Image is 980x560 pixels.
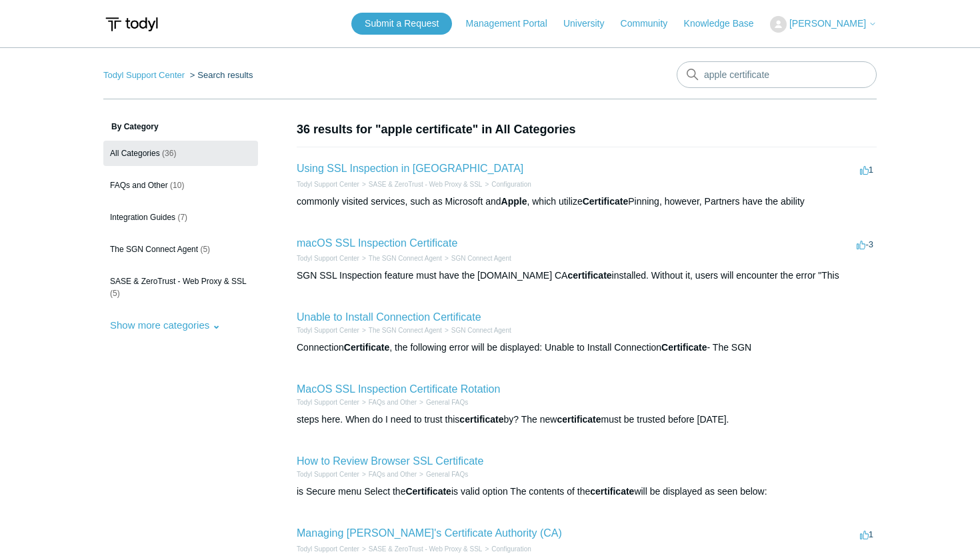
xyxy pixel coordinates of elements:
span: 1 [860,165,873,175]
a: Todyl Support Center [297,327,359,334]
span: The SGN Connect Agent [110,245,198,254]
em: Certificate [405,486,451,497]
a: SASE & ZeroTrust - Web Proxy & SSL [369,181,483,188]
a: Managing [PERSON_NAME]'s Certificate Authority (CA) [297,527,562,539]
span: (5) [110,289,120,298]
span: (5) [200,245,210,254]
li: General FAQs [417,397,468,407]
li: Search results [187,70,253,80]
a: The SGN Connect Agent (5) [103,237,258,262]
span: SASE & ZeroTrust - Web Proxy & SSL [110,277,247,286]
button: Show more categories [103,313,227,337]
li: SASE & ZeroTrust - Web Proxy & SSL [359,179,482,189]
li: FAQs and Other [359,397,417,407]
span: FAQs and Other [110,181,168,190]
a: General FAQs [426,471,468,478]
em: Apple [501,196,527,207]
a: Knowledge Base [684,17,767,31]
li: Configuration [482,179,531,189]
div: SGN SSL Inspection feature must have the [DOMAIN_NAME] CA installed. Without it, users will encou... [297,269,877,283]
em: Certificate [344,342,389,353]
span: (7) [177,213,187,222]
a: Using SSL Inspection in [GEOGRAPHIC_DATA] [297,163,523,174]
a: University [563,17,617,31]
a: Community [621,17,681,31]
a: SASE & ZeroTrust - Web Proxy & SSL (5) [103,269,258,306]
a: Todyl Support Center [297,255,359,262]
li: Todyl Support Center [297,469,359,479]
a: Integration Guides (7) [103,205,258,230]
li: General FAQs [417,469,468,479]
a: Todyl Support Center [297,471,359,478]
em: certificate [567,270,611,281]
li: Todyl Support Center [297,397,359,407]
a: Todyl Support Center [297,181,359,188]
li: SASE & ZeroTrust - Web Proxy & SSL [359,544,482,554]
span: 1 [860,529,873,539]
a: Submit a Request [351,13,452,35]
h3: By Category [103,121,258,133]
a: Configuration [491,181,531,188]
a: SASE & ZeroTrust - Web Proxy & SSL [369,545,483,553]
a: MacOS SSL Inspection Certificate Rotation [297,383,500,395]
a: Configuration [491,545,531,553]
a: Todyl Support Center [297,545,359,553]
a: The SGN Connect Agent [369,255,442,262]
img: Todyl Support Center Help Center home page [103,12,160,37]
li: FAQs and Other [359,469,417,479]
a: Management Portal [466,17,561,31]
em: certificate [590,486,634,497]
a: Todyl Support Center [103,70,185,80]
li: Configuration [482,544,531,554]
a: How to Review Browser SSL Certificate [297,455,483,467]
span: (10) [170,181,184,190]
em: Certificate [661,342,707,353]
a: SGN Connect Agent [451,327,511,334]
li: Todyl Support Center [297,253,359,263]
span: All Categories [110,149,160,158]
a: FAQs and Other (10) [103,173,258,198]
span: [PERSON_NAME] [789,18,866,29]
li: The SGN Connect Agent [359,253,442,263]
div: is Secure menu Select the is valid option The contents of the will be displayed as seen below: [297,485,877,499]
div: steps here. When do I need to trust this by? The new must be trusted before [DATE]. [297,413,877,427]
div: commonly visited services, such as Microsoft and , which utilize Pinning, however, Partners have ... [297,195,877,209]
a: All Categories (36) [103,141,258,166]
a: The SGN Connect Agent [369,327,442,334]
a: Unable to Install Connection Certificate [297,311,481,323]
a: General FAQs [426,399,468,406]
li: Todyl Support Center [297,325,359,335]
h1: 36 results for "apple certificate" in All Categories [297,121,877,139]
button: [PERSON_NAME] [770,16,877,33]
input: Search [677,61,877,88]
li: The SGN Connect Agent [359,325,442,335]
a: macOS SSL Inspection Certificate [297,237,457,249]
span: (36) [162,149,176,158]
em: certificate [557,414,601,425]
div: Connection , the following error will be displayed: Unable to Install Connection - The SGN [297,341,877,355]
li: Todyl Support Center [103,70,187,80]
a: FAQs and Other [369,399,417,406]
span: -3 [857,239,873,249]
a: SGN Connect Agent [451,255,511,262]
li: Todyl Support Center [297,179,359,189]
li: Todyl Support Center [297,544,359,554]
li: SGN Connect Agent [442,253,511,263]
a: Todyl Support Center [297,399,359,406]
a: FAQs and Other [369,471,417,478]
span: Integration Guides [110,213,175,222]
li: SGN Connect Agent [442,325,511,335]
em: certificate [459,414,503,425]
em: Certificate [583,196,628,207]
